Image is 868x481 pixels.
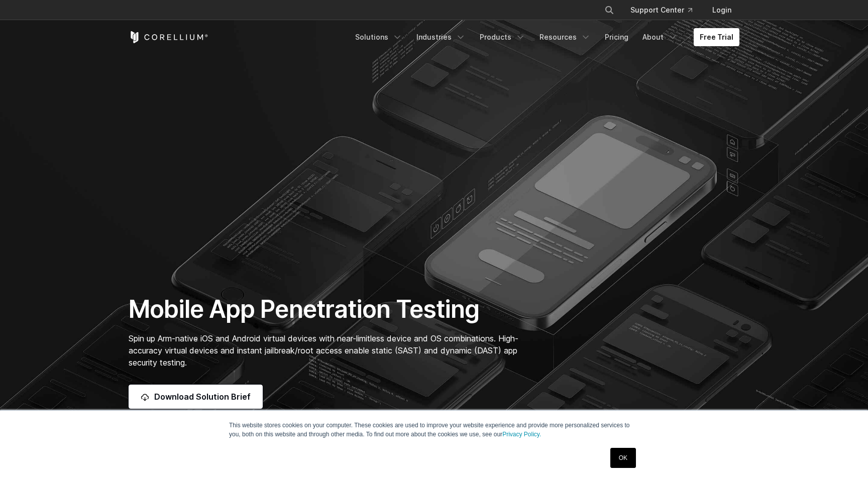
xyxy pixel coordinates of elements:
a: Support Center [622,1,700,19]
a: Resources [533,28,597,46]
a: About [636,28,684,46]
div: Navigation Menu [592,1,739,19]
span: Download Solution Brief [154,391,251,403]
a: Pricing [599,28,634,46]
div: Navigation Menu [349,28,739,46]
h1: Mobile App Penetration Testing [129,294,529,324]
p: This website stores cookies on your computer. These cookies are used to improve your website expe... [229,421,639,439]
a: Free Trial [694,28,739,46]
a: Download Solution Brief [129,385,263,409]
a: Industries [410,28,472,46]
a: Solutions [349,28,408,46]
button: Search [600,1,618,19]
a: Privacy Policy. [502,431,541,438]
span: Spin up Arm-native iOS and Android virtual devices with near-limitless device and OS combinations... [129,333,518,368]
a: OK [610,448,636,468]
a: Products [474,28,531,46]
a: Corellium Home [129,31,208,43]
a: Login [704,1,739,19]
